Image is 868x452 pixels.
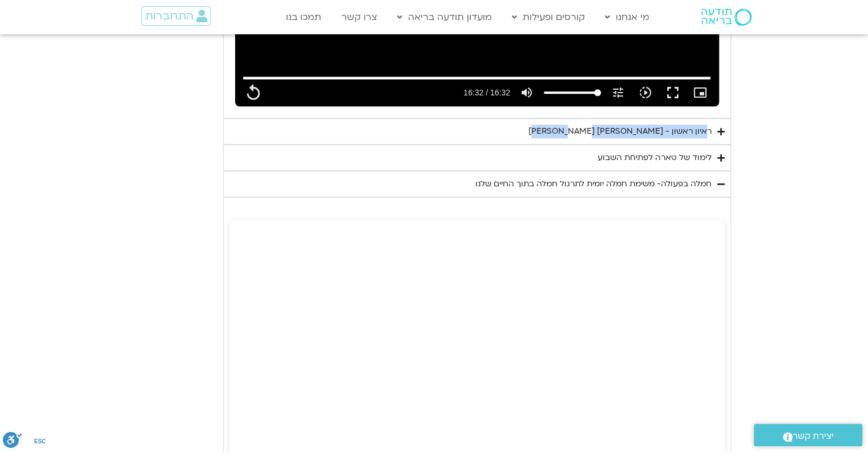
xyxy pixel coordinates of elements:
[793,429,834,444] span: יצירת קשר
[528,125,712,138] div: ראיון ראשון - [PERSON_NAME] [PERSON_NAME]
[597,151,712,165] div: לימוד של טארה לפתיחת השבוע
[142,6,211,26] a: התחברות
[475,177,712,191] div: חמלה בפעולה- משימת חמלה יומית לתרגול חמלה בתוך החיים שלנו
[599,6,655,28] a: מי אנחנו
[280,6,327,28] a: תמכו בנו
[223,118,731,145] summary: ראיון ראשון - [PERSON_NAME] [PERSON_NAME]
[223,171,731,197] summary: חמלה בפעולה- משימת חמלה יומית לתרגול חמלה בתוך החיים שלנו
[701,9,752,26] img: תודעה בריאה
[145,10,193,22] span: התחברות
[391,6,498,28] a: מועדון תודעה בריאה
[223,145,731,171] summary: לימוד של טארה לפתיחת השבוע
[754,424,862,446] a: יצירת קשר
[336,6,383,28] a: צרו קשר
[506,6,591,28] a: קורסים ופעילות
